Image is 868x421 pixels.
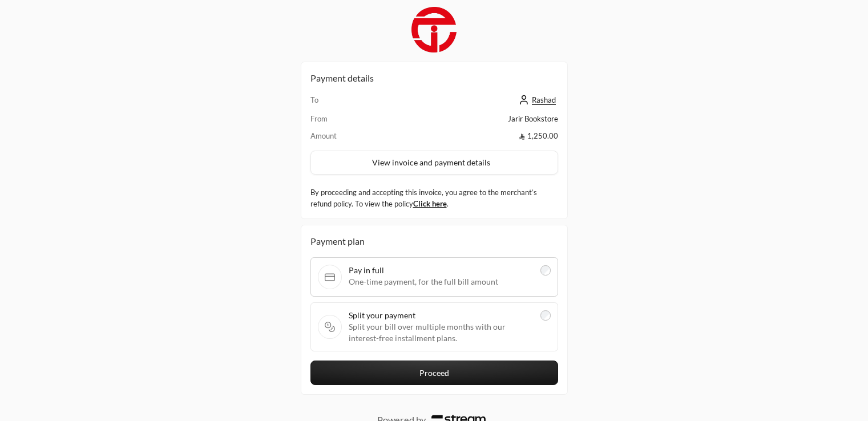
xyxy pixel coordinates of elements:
td: Jarir Bookstore [395,113,558,130]
span: Pay in full [349,265,534,276]
span: One-time payment, for the full bill amount [349,276,534,288]
h2: Payment details [310,71,558,85]
img: Company Logo [411,7,457,52]
span: Split your payment [349,310,534,321]
span: Rashad [532,95,556,105]
td: Amount [310,130,395,141]
button: Proceed [310,361,558,385]
a: Rashad [518,95,558,104]
td: 1,250.00 [395,130,558,141]
a: Click here [413,199,447,208]
input: Split your paymentSplit your bill over multiple months with our interest-free installment plans. [540,310,551,321]
button: View invoice and payment details [310,151,558,175]
span: Split your bill over multiple months with our interest-free installment plans. [349,321,534,344]
td: From [310,113,395,130]
td: To [310,94,395,113]
input: Pay in fullOne-time payment, for the full bill amount [540,265,551,276]
label: By proceeding and accepting this invoice, you agree to the merchant’s refund policy. To view the ... [310,187,558,209]
div: Payment plan [310,234,558,248]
